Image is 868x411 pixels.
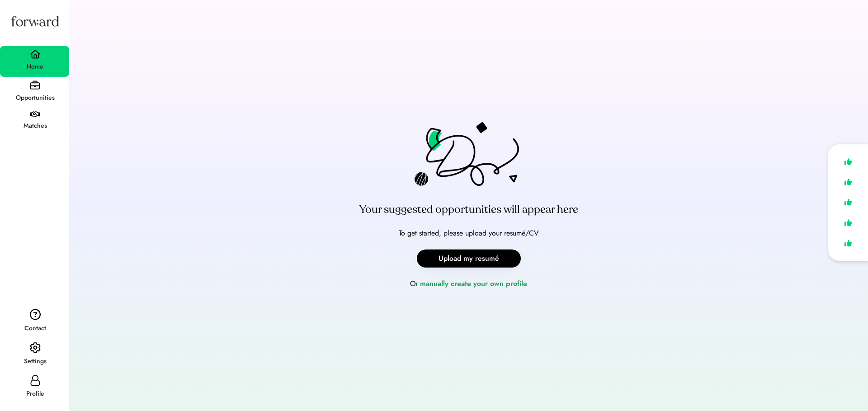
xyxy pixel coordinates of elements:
button: Upload my resumé [417,249,521,268]
img: home.svg [30,50,41,59]
div: Your suggested opportunities will appear here [359,203,578,217]
div: Home [1,61,69,72]
img: settings.svg [30,342,41,354]
img: like.svg [842,155,854,168]
img: like.svg [842,175,854,189]
div: Matches [1,120,69,131]
img: like.svg [842,216,854,229]
div: Opportunities [1,92,69,103]
img: contact.svg [30,309,41,320]
div: manually create your own profile [420,278,527,289]
img: like.svg [842,196,854,209]
div: Or [410,278,418,289]
img: handshake.svg [30,111,40,118]
img: fortune%20cookie.png [415,122,523,192]
div: To get started, please upload your resumé/CV [399,228,539,239]
div: Contact [1,323,69,334]
img: Forward logo [9,7,61,35]
div: Profile [1,388,69,399]
img: briefcase.svg [30,80,40,90]
img: like.svg [842,237,854,250]
div: Settings [1,356,69,367]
